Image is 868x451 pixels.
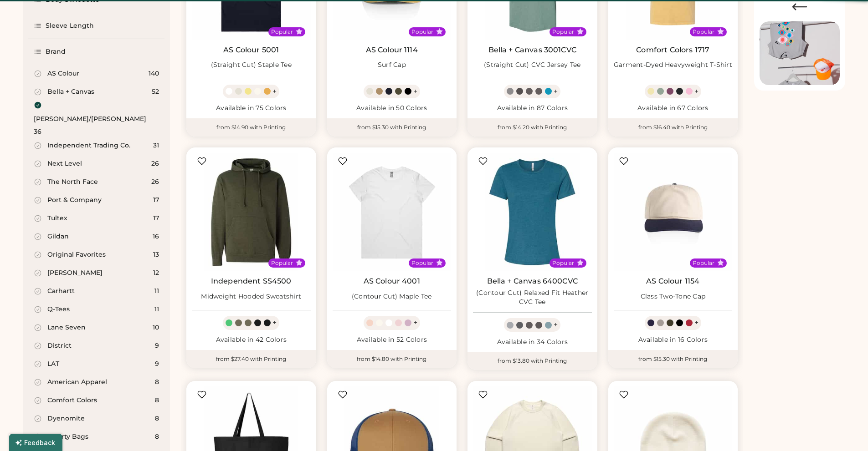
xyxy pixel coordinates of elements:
[608,118,738,137] div: from $16.40 with Printing
[47,141,130,150] div: Independent Trading Co.
[153,269,159,278] div: 12
[47,69,79,78] div: AS Colour
[223,46,279,55] a: AS Colour 5001
[271,259,293,267] div: Popular
[155,432,159,441] div: 8
[333,153,452,272] img: AS Colour 4001 (Contour Cut) Maple Tee
[192,335,311,345] div: Available in 42 Colors
[577,259,584,266] button: Popular Style
[186,350,316,368] div: from $27.40 with Printing
[473,289,592,307] div: (Contour Cut) Relaxed Fit Heather CVC Tee
[413,86,417,96] div: +
[614,153,733,272] img: AS Colour 1154 Class Two-Tone Cap
[153,323,159,332] div: 10
[153,250,159,259] div: 13
[487,277,578,286] a: Bella + Canvas 6400CVC
[693,28,714,35] div: Popular
[47,396,97,405] div: Comfort Colors
[488,46,576,55] a: Bella + Canvas 3001CVC
[436,259,443,266] button: Popular Style
[378,61,406,70] div: Surf Cap
[47,177,98,187] div: The North Face
[327,350,457,368] div: from $14.80 with Printing
[641,292,706,301] div: Class Two-Tone Cap
[760,21,840,86] img: Image of Lisa Congdon Eye Print on T-Shirt and Hat
[34,115,146,124] div: [PERSON_NAME]/[PERSON_NAME]
[155,360,159,369] div: 9
[192,153,311,272] img: Independent Trading Co. SS4500 Midweight Hooded Sweatshirt
[47,87,94,96] div: Bella + Canvas
[552,259,574,267] div: Popular
[153,214,159,223] div: 17
[47,287,75,296] div: Carhartt
[467,352,597,370] div: from $13.80 with Printing
[364,277,420,286] a: AS Colour 4001
[154,287,159,296] div: 11
[467,118,597,137] div: from $14.20 with Printing
[152,87,159,96] div: 52
[149,69,159,78] div: 140
[693,259,714,267] div: Popular
[614,335,733,345] div: Available in 16 Colors
[186,118,316,137] div: from $14.90 with Printing
[717,259,724,266] button: Popular Style
[47,305,70,314] div: Q-Tees
[47,159,82,168] div: Next Level
[614,104,733,113] div: Available in 67 Colors
[366,46,418,55] a: AS Colour 1114
[577,28,584,35] button: Popular Style
[151,177,159,187] div: 26
[47,378,107,387] div: American Apparel
[211,277,292,286] a: Independent SS4500
[46,21,94,30] div: Sleeve Length
[155,414,159,423] div: 8
[694,86,699,96] div: +
[47,250,106,259] div: Original Favorites
[46,47,66,56] div: Brand
[554,86,558,96] div: +
[552,28,574,35] div: Popular
[153,232,159,241] div: 16
[327,118,457,137] div: from $15.30 with Printing
[636,46,709,55] a: Comfort Colors 1717
[296,28,303,35] button: Popular Style
[47,432,88,441] div: Liberty Bags
[411,259,433,267] div: Popular
[47,414,85,423] div: Dyenomite
[473,104,592,113] div: Available in 87 Colors
[272,86,277,96] div: +
[436,28,443,35] button: Popular Style
[151,159,159,168] div: 26
[484,61,580,70] div: (Straight Cut) CVC Jersey Tee
[47,360,59,369] div: LAT
[473,338,592,347] div: Available in 34 Colors
[717,28,724,35] button: Popular Style
[153,141,159,150] div: 31
[333,335,452,345] div: Available in 52 Colors
[155,341,159,350] div: 9
[271,28,293,35] div: Popular
[614,61,732,70] div: Garment-Dyed Heavyweight T-Shirt
[47,269,103,278] div: [PERSON_NAME]
[154,305,159,314] div: 11
[155,378,159,387] div: 8
[211,61,292,70] div: (Straight Cut) Staple Tee
[352,292,432,301] div: (Contour Cut) Maple Tee
[296,259,303,266] button: Popular Style
[47,214,67,223] div: Tultex
[646,277,699,286] a: AS Colour 1154
[153,196,159,205] div: 17
[47,341,72,350] div: District
[333,104,452,113] div: Available in 50 Colors
[201,292,301,301] div: Midweight Hooded Sweatshirt
[608,350,738,368] div: from $15.30 with Printing
[272,318,277,328] div: +
[47,196,102,205] div: Port & Company
[192,104,311,113] div: Available in 75 Colors
[473,153,592,272] img: BELLA + CANVAS 6400CVC (Contour Cut) Relaxed Fit Heather CVC Tee
[47,323,86,332] div: Lane Seven
[411,28,433,35] div: Popular
[155,396,159,405] div: 8
[413,318,417,328] div: +
[34,127,41,137] div: 36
